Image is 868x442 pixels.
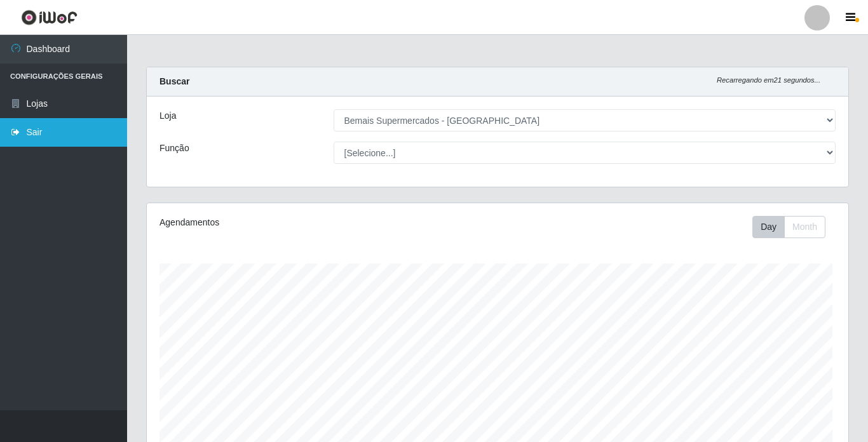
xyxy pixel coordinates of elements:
i: Recarregando em 21 segundos... [717,76,820,84]
label: Função [159,142,189,155]
button: Month [784,216,825,238]
div: First group [752,216,825,238]
div: Toolbar with button groups [752,216,836,238]
img: CoreUI Logo [21,10,78,25]
strong: Buscar [159,76,189,86]
label: Loja [159,109,176,123]
button: Day [752,216,785,238]
div: Agendamentos [159,216,430,229]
